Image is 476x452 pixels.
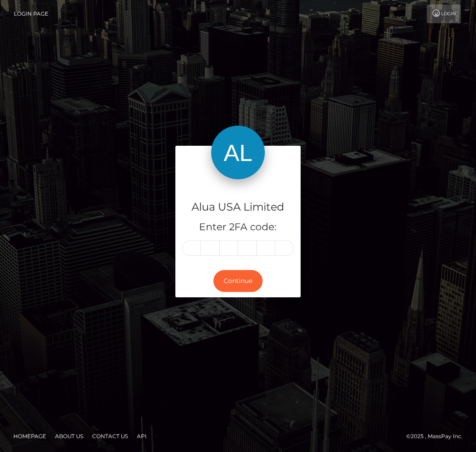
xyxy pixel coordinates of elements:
[211,126,265,179] img: Alua USA Limited
[427,4,461,23] a: Login
[133,429,150,443] a: API
[10,429,50,443] a: Homepage
[406,431,469,441] div: © 2025 , MassPay Inc.
[51,429,87,443] a: About Us
[182,220,294,234] h5: Enter 2FA code:
[213,270,263,292] button: Continue
[14,4,48,23] a: Login Page
[89,429,132,443] a: Contact Us
[182,199,294,215] h4: Alua USA Limited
